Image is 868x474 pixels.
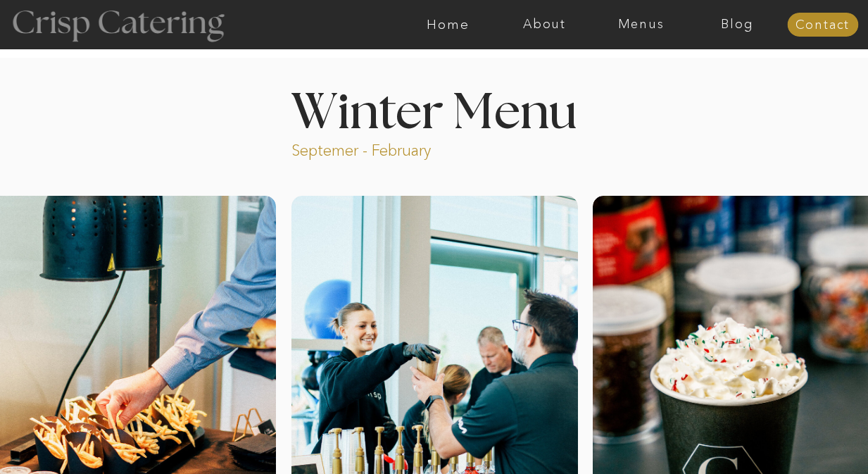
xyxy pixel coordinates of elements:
[239,89,630,130] h1: Winter Menu
[689,18,786,32] a: Blog
[291,140,485,156] p: Septemer - February
[400,18,496,32] a: Home
[593,18,689,32] a: Menus
[787,18,858,32] a: Contact
[496,18,593,32] a: About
